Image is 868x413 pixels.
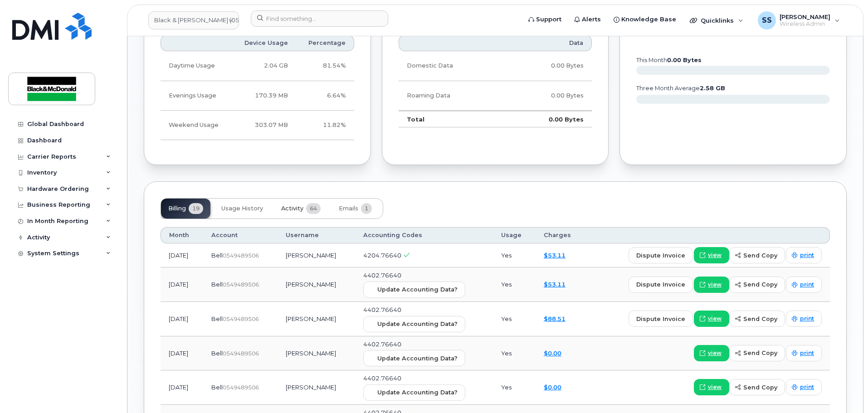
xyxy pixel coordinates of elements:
[161,227,203,243] th: Month
[667,57,702,63] tspan: 0.00 Bytes
[582,15,601,24] span: Alerts
[636,57,702,63] text: this month
[363,306,401,313] span: 4402.76640
[743,383,777,392] span: send copy
[743,349,777,357] span: send copy
[232,35,296,51] th: Device Usage
[339,205,358,212] span: Emails
[377,354,458,363] span: Update Accounting Data?
[568,10,607,29] a: Alerts
[223,281,259,288] span: 0549489506
[377,388,458,397] span: Update Accounting Data?
[636,85,725,92] text: three month average
[361,203,372,214] span: 1
[780,20,830,28] span: Wireless Admin
[729,277,785,293] button: send copy
[544,350,561,357] a: $0.00
[161,51,232,81] td: Daytime Usage
[708,315,722,323] span: view
[544,281,566,288] a: $53.11
[296,35,354,51] th: Percentage
[493,370,536,405] td: Yes
[161,302,203,336] td: [DATE]
[211,252,223,259] span: Bell
[729,247,785,263] button: send copy
[232,81,296,111] td: 170.39 MB
[621,15,676,24] span: Knowledge Base
[729,311,785,327] button: send copy
[211,350,223,357] span: Bell
[780,13,830,20] span: [PERSON_NAME]
[223,252,259,259] span: 0549489506
[800,281,814,289] span: print
[786,277,822,293] a: print
[786,247,822,263] a: print
[148,11,239,29] a: Black & McDonald (0549489506)
[683,11,750,29] div: Quicklinks
[281,205,303,212] span: Activity
[493,243,536,267] td: Yes
[636,315,685,323] span: dispute invoice
[522,10,568,29] a: Support
[377,285,458,294] span: Update Accounting Data?
[363,282,465,298] button: Update Accounting Data?
[544,252,566,259] a: $53.11
[399,111,505,128] td: Total
[786,345,822,361] a: print
[629,247,693,263] button: dispute invoice
[544,315,566,322] a: $88.51
[694,277,729,293] a: view
[694,345,729,361] a: view
[800,383,814,391] span: print
[800,251,814,259] span: print
[223,350,259,357] span: 0549489506
[629,311,693,327] button: dispute invoice
[786,311,822,327] a: print
[694,379,729,395] a: view
[211,281,223,288] span: Bell
[708,349,722,357] span: view
[363,350,465,366] button: Update Accounting Data?
[743,315,777,323] span: send copy
[629,277,693,293] button: dispute invoice
[708,281,722,289] span: view
[536,15,561,24] span: Support
[363,384,465,401] button: Update Accounting Data?
[278,370,355,405] td: [PERSON_NAME]
[278,302,355,336] td: [PERSON_NAME]
[708,383,722,391] span: view
[505,111,592,128] td: 0.00 Bytes
[232,111,296,140] td: 303.07 MB
[211,315,223,322] span: Bell
[363,340,401,348] span: 4402.76640
[363,374,401,382] span: 4402.76640
[800,315,814,323] span: print
[536,227,586,243] th: Charges
[161,370,203,405] td: [DATE]
[161,243,203,267] td: [DATE]
[694,311,729,327] a: view
[762,15,772,26] span: SS
[729,345,785,361] button: send copy
[493,267,536,302] td: Yes
[161,81,232,111] td: Evenings Usage
[708,251,722,259] span: view
[296,51,354,81] td: 81.54%
[363,316,465,332] button: Update Accounting Data?
[161,267,203,302] td: [DATE]
[278,227,355,243] th: Username
[493,227,536,243] th: Usage
[544,384,561,391] a: $0.00
[493,302,536,336] td: Yes
[800,349,814,357] span: print
[161,111,232,140] td: Weekend Usage
[161,111,354,140] tr: Friday from 6:00pm to Monday 8:00am
[786,379,822,395] a: print
[211,384,223,391] span: Bell
[278,267,355,302] td: [PERSON_NAME]
[751,11,846,29] div: Samantha Shandera
[399,51,505,81] td: Domestic Data
[700,85,725,92] tspan: 2.58 GB
[399,81,505,111] td: Roaming Data
[505,81,592,111] td: 0.00 Bytes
